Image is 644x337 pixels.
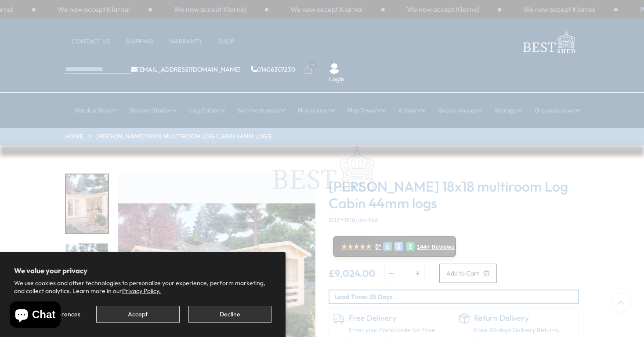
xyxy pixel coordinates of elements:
[96,306,179,323] button: Accept
[7,301,63,330] inbox-online-store-chat: Shopify online store chat
[14,266,271,275] h2: We value your privacy
[122,287,161,295] a: Privacy Policy.
[14,279,271,295] p: We use cookies and other technologies to personalize your experience, perform marketing, and coll...
[188,306,271,323] button: Decline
